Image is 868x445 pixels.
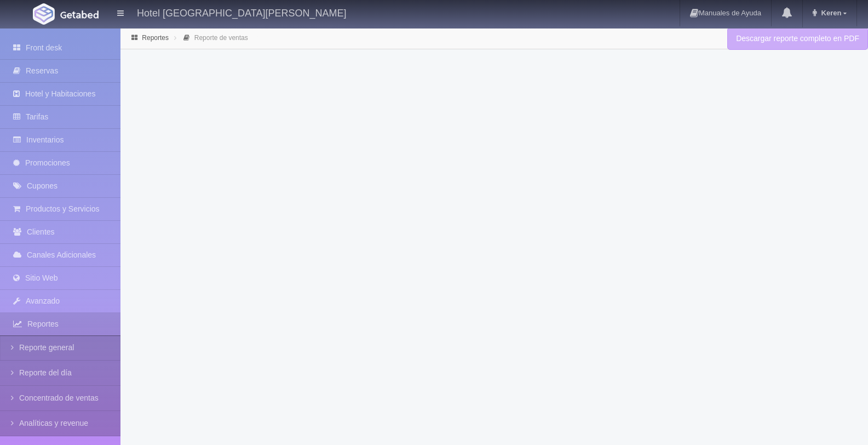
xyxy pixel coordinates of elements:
img: Getabed [60,10,99,19]
h4: Hotel [GEOGRAPHIC_DATA][PERSON_NAME] [137,5,346,19]
a: Reportes [142,34,169,42]
span: Keren [819,9,842,17]
a: Descargar reporte completo en PDF [727,27,868,50]
a: Reporte de ventas [194,34,248,42]
img: Getabed [33,3,55,25]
